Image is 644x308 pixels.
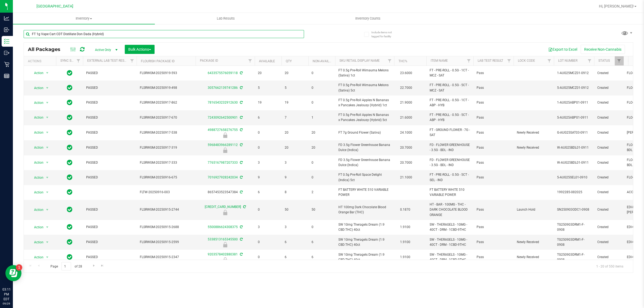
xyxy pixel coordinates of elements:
inline-svg: Inbound [4,27,9,32]
span: Bulk Actions [128,47,151,52]
span: 6 [258,115,278,120]
span: FD 3.5g Flower Greenhouse Banana Dulce (Indica) [338,142,391,153]
span: 19 [258,100,278,105]
span: 0 [312,100,332,105]
span: Action [29,174,44,181]
span: Pass [477,175,510,180]
span: All Packages [28,46,66,52]
span: Action [29,254,44,261]
span: Hi, [PERSON_NAME]! [599,4,634,8]
span: 0 [258,255,278,260]
span: 8 [285,190,305,195]
a: Inventory Counts [297,13,439,24]
span: W-AUG25BDL01-0911 [557,145,591,150]
span: select [44,206,51,214]
a: 5968483966289112 [208,143,238,147]
a: Inventory [13,13,155,24]
input: Search Package ID, Item Name, SKU, Lot or Part Number... [24,30,304,38]
span: PASSED [86,207,133,212]
span: Action [29,206,44,214]
span: Pass [477,225,510,230]
span: In Sync [67,223,72,231]
span: FLSRWGM-20250915-2688 [140,225,192,230]
span: In Sync [67,253,72,261]
span: FLSRWGM-20250917-538 [140,130,192,135]
span: FD 3.5g Flower Greenhouse Banana Dulce (Indica) [338,157,391,168]
span: Sync from Compliance System [239,86,243,90]
span: FT - GROUND FLOWER - 7G - SAT [430,127,470,138]
span: select [44,144,51,151]
span: FLSRWGM-20250917-319 [140,145,192,150]
span: Sync from Compliance System [239,252,243,256]
div: Newly Received [195,133,255,138]
span: 9 [285,175,305,180]
span: Created [597,190,620,195]
span: select [44,99,51,107]
span: FLSRWGM-20250915-2744 [140,207,192,212]
a: 5500886624308375 [208,225,238,229]
span: 0 [258,207,278,212]
a: 7016927928242034 [208,175,238,179]
span: Pass [477,71,510,76]
span: Action [29,159,44,166]
span: 0 [312,71,332,76]
a: Flourish Package ID [141,59,175,63]
span: Created [597,71,620,76]
div: Actions [28,59,54,63]
span: Created [597,115,620,120]
span: FT 0.5g Pre-Roll Wimauma Melons (Sativa) 1ct [338,68,391,78]
a: 9203578402880381 [208,252,238,256]
span: PASSED [86,71,133,76]
span: Created [597,160,620,165]
div: Launch Hold [195,210,255,215]
span: select [44,174,51,181]
span: 0.1870 [397,206,413,214]
span: 50 [285,207,305,212]
span: HT 100mg Dark Chocolate Blood Orange Bar (THC) [338,205,391,215]
span: 21.6000 [397,114,415,122]
span: 5-AUG25ABP01-0911 [557,115,591,120]
span: 20.7000 [397,144,415,152]
span: Sync from Compliance System [239,175,243,179]
span: In Sync [67,159,72,166]
span: TG250903DRM1-F-0908 [557,252,591,262]
span: 7 [285,115,305,120]
span: 1-AUG25ABP01-0911 [557,100,591,105]
span: Pass [477,255,510,260]
span: 20 [285,71,305,76]
a: Filter [128,56,137,65]
inline-svg: Inventory [4,39,9,44]
span: 1-AUG25MCZ01-0912 [557,71,591,76]
span: FLSRWGM-20250919-498 [140,85,192,90]
iframe: Resource center unread badge [16,264,22,271]
span: Pass [477,160,510,165]
span: 0 [258,240,278,245]
span: In Sync [67,114,72,121]
span: Inventory Counts [348,16,388,21]
span: W-AUG25BDL01-0911 [557,160,591,165]
span: FT - PRE-ROLL - 0.5G - 1CT - MCZ - SAT [430,68,470,78]
a: 7243092642500901 [208,116,238,119]
span: Action [29,84,44,92]
span: PASSED [86,100,133,105]
span: 22.7000 [397,84,415,92]
span: Pass [477,85,510,90]
span: In Sync [67,84,72,91]
span: Launch Hold [517,207,551,212]
span: Created [597,100,620,105]
span: select [44,69,51,77]
div: Newly Received [195,242,255,247]
span: Sync from Compliance System [239,101,243,104]
span: 21.9000 [397,99,415,107]
span: 20 [258,71,278,76]
span: Inventory [13,16,155,21]
span: SW 10mg Theragels Dream (1:9 CBD:THC) 40ct [338,237,391,247]
span: Action [29,129,44,136]
span: select [44,114,51,121]
a: Filter [585,56,594,65]
span: Pass [477,130,510,135]
span: Newly Received [517,145,551,150]
span: [GEOGRAPHIC_DATA] [36,4,73,9]
span: Created [597,175,620,180]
